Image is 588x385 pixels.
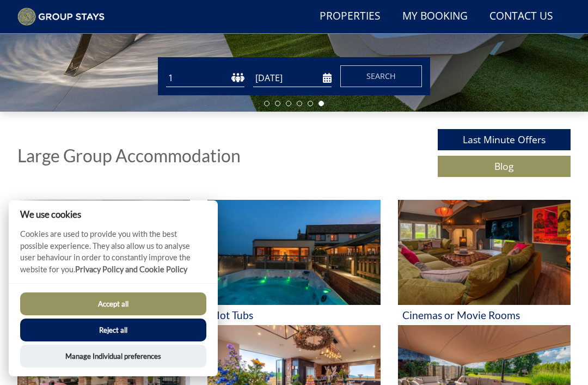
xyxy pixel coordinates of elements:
button: Search [340,65,422,87]
img: 'Cinemas or Movie Rooms' - Large Group Accommodation Holiday Ideas [398,200,571,305]
h3: Cinemas or Movie Rooms [402,309,566,321]
button: Reject all [20,319,206,341]
a: 'Swimming Pool' - Large Group Accommodation Holiday Ideas Swimming Pool [17,200,190,325]
a: Contact Us [485,4,558,29]
a: 'Cinemas or Movie Rooms' - Large Group Accommodation Holiday Ideas Cinemas or Movie Rooms [398,200,571,325]
img: Group Stays [17,8,105,26]
img: 'Swimming Pool' - Large Group Accommodation Holiday Ideas [17,200,190,305]
p: Cookies are used to provide you with the best possible experience. They also allow us to analyse ... [9,228,218,283]
a: Last Minute Offers [438,129,571,150]
button: Accept all [20,292,206,315]
button: Manage Individual preferences [20,345,206,368]
a: Privacy Policy and Cookie Policy [75,265,187,274]
input: Arrival Date [253,69,332,87]
h1: Large Group Accommodation [17,146,241,165]
h2: We use cookies [9,209,218,219]
img: 'Hot Tubs' - Large Group Accommodation Holiday Ideas [207,200,380,305]
a: Properties [315,4,385,29]
a: My Booking [398,4,472,29]
a: 'Hot Tubs' - Large Group Accommodation Holiday Ideas Hot Tubs [207,200,380,325]
a: Blog [438,156,571,177]
span: Search [366,71,396,81]
h3: Hot Tubs [212,309,376,321]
